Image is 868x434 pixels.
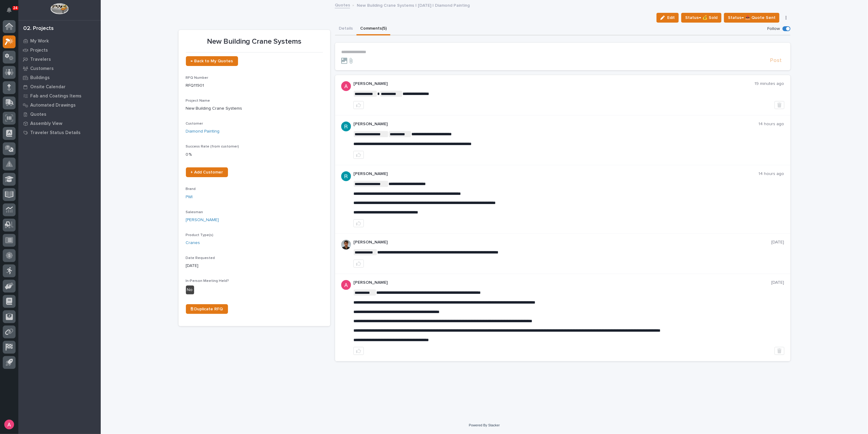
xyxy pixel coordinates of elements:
[30,121,62,126] p: Assembly View
[353,280,772,285] p: [PERSON_NAME]
[30,130,81,136] p: Traveler Status Details
[353,122,759,127] p: [PERSON_NAME]
[30,57,51,62] p: Travelers
[775,101,784,109] button: Delete post
[186,263,323,269] p: [DATE]
[30,75,50,81] p: Buildings
[186,194,193,200] a: PWI
[341,240,351,250] img: AOh14Gjx62Rlbesu-yIIyH4c_jqdfkUZL5_Os84z4H1p=s96-c
[667,15,675,20] span: Edit
[775,347,784,355] button: Delete post
[186,122,203,126] span: Customer
[353,151,364,159] button: like this post
[341,122,351,131] img: ACg8ocLIQ8uTLu8xwXPI_zF_j4cWilWA_If5Zu0E3tOGGkFk=s96-c
[469,423,500,427] a: Powered By Stacker
[18,55,101,64] a: Travelers
[186,210,203,214] span: Salesman
[30,103,76,108] p: Automated Drawings
[759,122,784,127] p: 14 hours ago
[681,13,722,23] button: Status→ 💰 Sold
[353,101,364,109] button: like this post
[353,240,772,245] p: [PERSON_NAME]
[23,25,54,32] div: 02. Projects
[13,6,17,10] p: 24
[18,91,101,100] a: Fab and Coatings Items
[341,280,351,290] img: ACg8ocKcMZQ4tabbC1K-lsv7XHeQNnaFu4gsgPufzKnNmz0_a9aUSA=s96-c
[186,151,323,158] p: 0 %
[186,233,214,237] span: Product Type(s)
[186,187,196,191] span: Brand
[353,219,364,227] button: like this post
[353,81,755,86] p: [PERSON_NAME]
[50,3,68,14] img: Workspace Logo
[18,64,101,73] a: Customers
[772,280,784,285] p: [DATE]
[30,38,49,44] p: My Work
[341,171,351,181] img: ACg8ocLIQ8uTLu8xwXPI_zF_j4cWilWA_If5Zu0E3tOGGkFk=s96-c
[18,110,101,119] a: Quotes
[335,23,356,35] button: Details
[18,128,101,137] a: Traveler Status Details
[353,260,364,268] button: like this post
[191,170,223,174] span: + Add Customer
[186,217,219,223] a: [PERSON_NAME]
[186,76,208,80] span: RFQ Number
[186,99,210,103] span: Project Name
[772,240,784,245] p: [DATE]
[335,1,350,8] a: Quotes
[186,105,323,112] p: New Building Crane Systems
[3,4,16,16] button: Notifications
[30,112,46,117] p: Quotes
[186,304,228,314] a: ⎘ Duplicate RFQ
[768,26,780,31] p: Follow
[724,13,779,23] button: Status→ 📤 Quote Sent
[728,14,776,21] span: Status→ 📤 Quote Sent
[30,84,66,90] p: Onsite Calendar
[186,145,239,148] span: Success Rate (from customer)
[353,171,759,177] p: [PERSON_NAME]
[685,14,718,21] span: Status→ 💰 Sold
[18,100,101,110] a: Automated Drawings
[30,48,48,53] p: Projects
[186,37,323,46] p: New Building Crane Systems
[191,307,223,311] span: ⎘ Duplicate RFQ
[356,23,390,35] button: Comments (5)
[759,171,784,177] p: 14 hours ago
[770,57,782,64] span: Post
[186,56,238,66] a: ← Back to My Quotes
[3,418,16,431] button: users-avatar
[186,286,194,294] div: No
[186,279,229,283] span: In-Person Meeting Held?
[18,36,101,46] a: My Work
[30,66,54,71] p: Customers
[186,82,323,89] p: RFQ11901
[656,13,679,23] button: Edit
[30,93,81,99] p: Fab and Coatings Items
[18,46,101,55] a: Projects
[18,73,101,82] a: Buildings
[191,59,233,63] span: ← Back to My Quotes
[186,128,220,135] a: Diamond Painting
[768,57,784,64] button: Post
[755,81,784,86] p: 19 minutes ago
[186,240,200,246] a: Cranes
[357,2,470,8] p: New Building Crane Systems | [DATE] | Diamond Painting
[186,167,228,177] a: + Add Customer
[18,82,101,91] a: Onsite Calendar
[18,119,101,128] a: Assembly View
[341,81,351,91] img: ACg8ocKcMZQ4tabbC1K-lsv7XHeQNnaFu4gsgPufzKnNmz0_a9aUSA=s96-c
[186,256,215,260] span: Date Requested
[353,347,364,355] button: like this post
[8,7,16,17] div: Notifications24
